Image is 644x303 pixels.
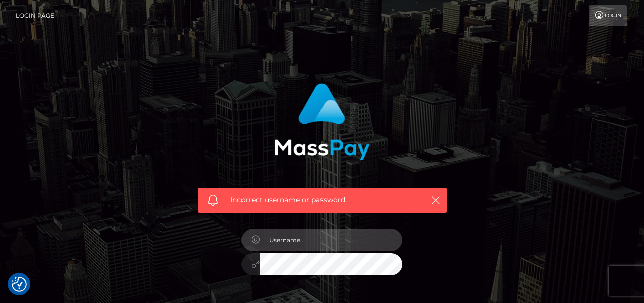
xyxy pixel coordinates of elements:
button: Consent Preferences [12,277,27,292]
input: Username... [260,229,403,251]
span: Incorrect username or password. [230,195,414,205]
a: Login [589,5,627,26]
a: Login Page [16,5,54,26]
img: Revisit consent button [12,277,27,292]
img: MassPay Login [274,83,370,160]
